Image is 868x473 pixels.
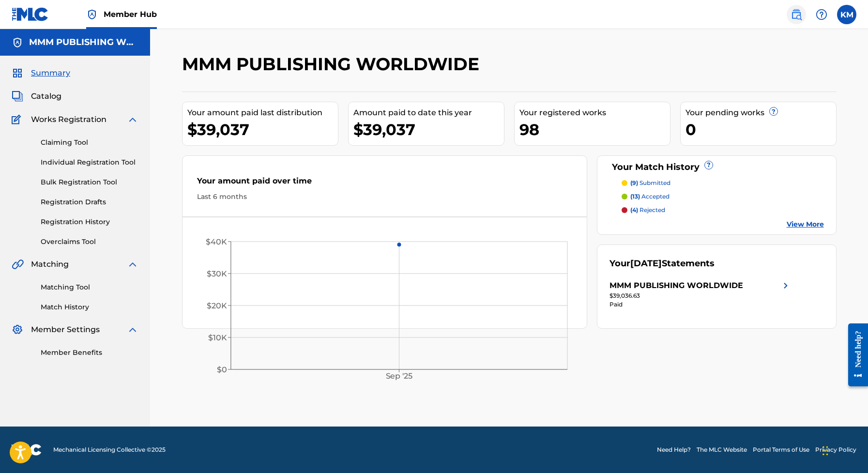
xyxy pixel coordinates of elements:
iframe: Resource Center [841,316,868,394]
tspan: $0 [217,365,227,374]
iframe: Chat Widget [820,427,868,473]
img: help [816,9,827,20]
span: Member Settings [31,324,100,336]
h5: MMM PUBLISHING WORLDWIDE [29,37,138,48]
div: Your Match History [609,161,824,174]
img: expand [127,324,138,336]
img: right chevron icon [780,280,792,291]
tspan: $20K [207,301,227,310]
h2: MMM PUBLISHING WORLDWIDE [182,53,484,75]
img: Matching [12,259,24,270]
span: (9) [630,179,638,186]
p: rejected [630,206,665,214]
span: Works Registration [31,114,107,125]
span: Summary [31,67,70,79]
div: 0 [685,119,836,140]
a: Public Search [787,5,806,24]
a: Registration History [41,217,138,227]
div: Your amount paid over time [197,175,573,192]
a: Privacy Policy [815,445,856,454]
div: $39,036.63 [609,291,792,300]
img: expand [127,259,138,270]
div: 98 [519,119,670,140]
img: Works Registration [12,114,24,125]
img: Catalog [12,91,23,102]
div: Drag [822,436,828,465]
img: Accounts [12,37,23,48]
div: Paid [609,300,792,309]
img: expand [127,114,138,125]
a: (9) submitted [622,179,824,187]
a: Individual Registration Tool [41,157,138,168]
div: $39,037 [353,119,504,140]
tspan: Sep '25 [385,372,412,381]
a: Portal Terms of Use [753,445,809,454]
img: search [791,9,802,20]
a: (4) rejected [622,206,824,214]
div: Help [812,5,831,24]
a: CatalogCatalog [12,91,61,102]
a: Bulk Registration Tool [41,177,138,187]
img: MLC Logo [12,7,49,21]
a: Need Help? [657,445,691,454]
div: Your Statements [609,257,715,270]
div: Amount paid to date this year [353,107,504,119]
a: Overclaims Tool [41,237,138,247]
tspan: $10K [208,333,227,342]
a: MMM PUBLISHING WORLDWIDEright chevron icon$39,036.63Paid [609,280,792,309]
a: Member Benefits [41,348,138,358]
span: ? [770,107,777,115]
div: $39,037 [187,119,338,140]
tspan: $30K [207,269,227,278]
span: (4) [630,206,638,214]
a: (13) accepted [622,192,824,201]
img: Top Rightsholder [86,9,98,20]
img: Summary [12,67,23,79]
img: Member Settings [12,324,23,336]
span: (13) [630,193,640,200]
span: Matching [31,259,69,270]
div: User Menu [837,5,856,24]
p: accepted [630,192,670,201]
a: Match History [41,302,138,312]
a: SummarySummary [12,67,70,79]
p: submitted [630,179,670,187]
span: ? [705,161,713,169]
span: Mechanical Licensing Collective © 2025 [53,445,166,454]
div: Your pending works [685,107,836,119]
img: logo [12,444,42,456]
a: Registration Drafts [41,197,138,207]
a: Claiming Tool [41,137,138,148]
div: MMM PUBLISHING WORLDWIDE [609,280,743,291]
div: Your registered works [519,107,670,119]
tspan: $40K [206,237,227,246]
span: Catalog [31,91,61,102]
a: View More [787,219,824,229]
a: Matching Tool [41,282,138,292]
span: [DATE] [630,258,662,269]
span: Member Hub [104,9,157,20]
div: Last 6 months [197,192,573,202]
div: Your amount paid last distribution [187,107,338,119]
a: The MLC Website [697,445,747,454]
